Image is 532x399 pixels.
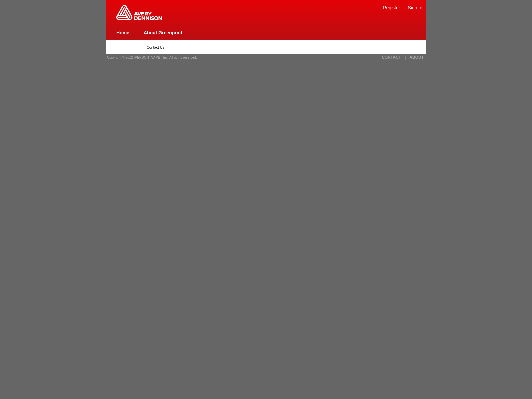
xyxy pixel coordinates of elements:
a: Greenprint [116,17,162,21]
a: ABOUT [409,55,424,60]
a: CONTACT [382,55,401,60]
a: About Greenprint [144,30,182,35]
a: | [405,55,406,60]
img: Home [116,5,162,20]
a: Register [383,5,400,10]
span: Copyright © 2012 [PERSON_NAME], Inc. All rights reserved. [107,56,197,59]
a: Sign In [408,5,422,10]
p: Contact Us [147,45,385,49]
a: Home [116,30,129,35]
